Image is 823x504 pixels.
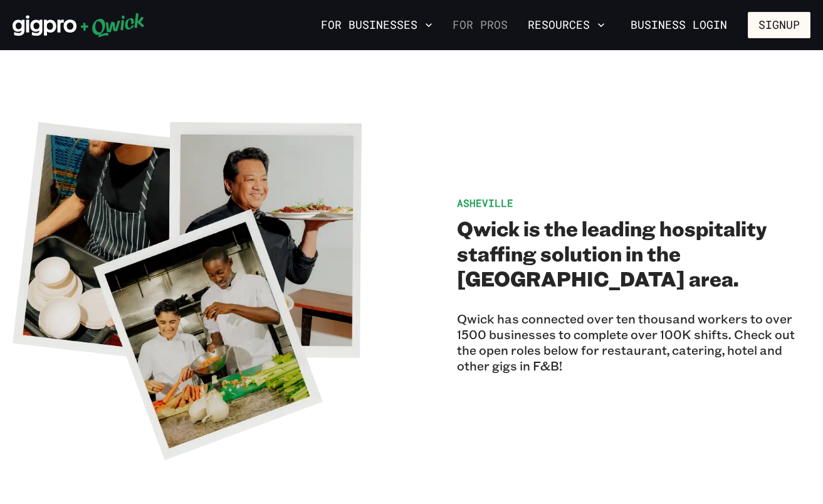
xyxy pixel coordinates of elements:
h2: Qwick is the leading hospitality staffing solution in the [GEOGRAPHIC_DATA] area. [457,216,811,291]
img: A collection of images of people working gigs. [13,113,367,467]
button: Signup [748,12,810,38]
p: Qwick has connected over ten thousand workers to over 1500 businesses to complete over 100K shift... [457,311,811,374]
a: For Pros [448,14,513,36]
button: For Businesses [316,14,438,36]
span: Asheville [457,196,513,209]
a: Business Login [620,12,738,38]
button: Resources [523,14,610,36]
